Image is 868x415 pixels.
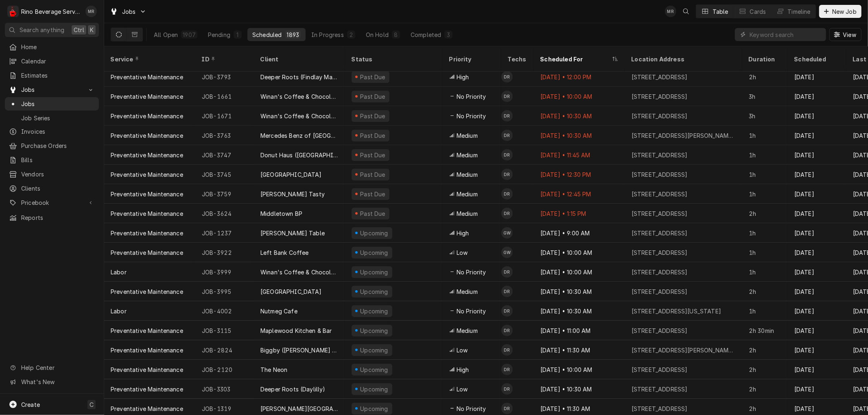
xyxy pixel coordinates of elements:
[742,204,788,223] div: 2h
[5,40,99,54] a: Home
[74,26,84,34] span: Ctrl
[632,307,721,315] div: [STREET_ADDRESS][US_STATE]
[107,5,150,18] a: Go to Jobs
[111,404,183,413] div: Preventative Maintenance
[501,149,513,161] div: Damon Rinehart's Avatar
[632,365,688,374] div: [STREET_ADDRESS]
[235,30,240,39] div: 1
[21,213,95,222] span: Reports
[457,248,468,257] span: Low
[632,92,688,101] div: [STREET_ADDRESS]
[788,87,846,106] div: [DATE]
[111,385,183,393] div: Preventative Maintenance
[260,112,339,120] div: Winan's Coffee & Chocolate ([GEOGRAPHIC_DATA])
[21,57,95,65] span: Calendar
[195,340,254,360] div: JOB-2824
[534,184,625,204] div: [DATE] • 12:45 PM
[749,55,780,63] div: Duration
[5,361,99,374] a: Go to Help Center
[632,346,736,354] div: [STREET_ADDRESS][PERSON_NAME][PERSON_NAME]
[534,204,625,223] div: [DATE] • 1:15 PM
[788,145,846,165] div: [DATE]
[111,151,183,159] div: Preventative Maintenance
[501,130,513,141] div: Damon Rinehart's Avatar
[457,307,486,315] span: No Priority
[457,385,468,393] span: Low
[742,223,788,243] div: 1h
[501,403,513,414] div: Damon Rinehart's Avatar
[742,106,788,126] div: 3h
[5,111,99,125] a: Job Series
[501,266,513,278] div: Damon Rinehart's Avatar
[411,30,441,39] div: Completed
[457,190,478,198] span: Medium
[534,282,625,301] div: [DATE] • 10:30 AM
[501,130,513,141] div: DR
[788,106,846,126] div: [DATE]
[632,112,688,120] div: [STREET_ADDRESS]
[21,43,95,51] span: Home
[831,7,858,16] span: New Job
[5,182,99,195] a: Clients
[260,151,339,159] div: Donut Haus ([GEOGRAPHIC_DATA])
[501,208,513,219] div: DR
[260,248,309,257] div: Left Bank Coffee
[501,364,513,375] div: DR
[111,307,127,315] div: Labor
[260,229,325,237] div: [PERSON_NAME] Table
[457,268,486,276] span: No Priority
[501,71,513,83] div: Damon Rinehart's Avatar
[195,145,254,165] div: JOB-3747
[632,404,688,413] div: [STREET_ADDRESS]
[632,190,688,198] div: [STREET_ADDRESS]
[534,126,625,145] div: [DATE] • 10:30 AM
[21,100,95,108] span: Jobs
[457,326,478,335] span: Medium
[501,71,513,83] div: DR
[501,169,513,180] div: Damon Rinehart's Avatar
[632,151,688,159] div: [STREET_ADDRESS]
[183,30,196,39] div: 1907
[5,211,99,224] a: Reports
[359,248,389,257] div: Upcoming
[742,87,788,106] div: 3h
[501,91,513,102] div: Damon Rinehart's Avatar
[534,223,625,243] div: [DATE] • 9:00 AM
[7,6,19,17] div: R
[359,287,389,296] div: Upcoming
[501,169,513,180] div: DR
[829,28,861,41] button: View
[788,126,846,145] div: [DATE]
[742,145,788,165] div: 1h
[260,385,326,393] div: Deeper Roots (Daylilly)
[359,326,389,335] div: Upcoming
[742,67,788,87] div: 2h
[501,344,513,356] div: Damon Rinehart's Avatar
[750,7,766,16] div: Cards
[359,385,389,393] div: Upcoming
[111,112,183,120] div: Preventative Maintenance
[195,379,254,399] div: JOB-3303
[742,282,788,301] div: 2h
[742,321,788,340] div: 2h 30min
[534,67,625,87] div: [DATE] • 12:00 PM
[534,243,625,262] div: [DATE] • 10:00 AM
[742,243,788,262] div: 1h
[534,301,625,321] div: [DATE] • 10:30 AM
[5,167,99,181] a: Vendors
[359,131,387,140] div: Past Due
[111,92,183,101] div: Preventative Maintenance
[5,125,99,138] a: Invoices
[501,364,513,375] div: Damon Rinehart's Avatar
[742,360,788,379] div: 2h
[665,6,676,17] div: MR
[457,287,478,296] span: Medium
[632,73,688,81] div: [STREET_ADDRESS]
[457,73,469,81] span: High
[632,209,688,218] div: [STREET_ADDRESS]
[260,209,302,218] div: Middletown BP
[260,170,322,179] div: [GEOGRAPHIC_DATA]
[359,112,387,120] div: Past Due
[359,365,389,374] div: Upcoming
[21,141,95,150] span: Purchase Orders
